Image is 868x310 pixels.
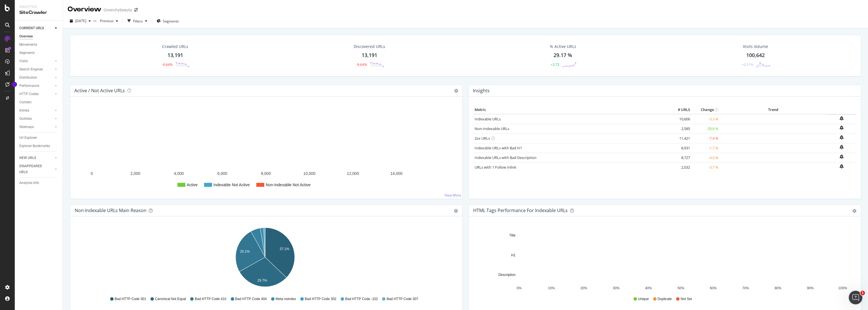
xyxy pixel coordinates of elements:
[133,19,143,24] div: Filters
[347,171,359,176] text: 12,000
[115,297,146,301] span: Bad HTTP Code 301
[19,155,53,161] a: NEW URLS
[852,209,856,213] div: gear
[710,286,716,290] text: 60%
[691,133,720,143] td: -7.4 %
[240,250,250,254] text: 25.1%
[19,108,53,114] a: Inlinks
[551,62,559,67] div: +2.72
[261,171,271,176] text: 8,000
[235,297,267,301] span: Bad HTTP Code 404
[19,25,44,31] div: CURRENT URLS
[19,66,43,72] div: Search Engines
[19,33,33,39] div: Overview
[19,42,59,48] a: Movements
[19,99,59,105] a: Content
[19,58,28,64] div: Visits
[195,297,226,301] span: Bad HTTP Code 410
[19,143,50,149] div: Explorer Bookmarks
[840,116,844,121] div: bell-plus
[473,225,854,291] svg: A chart.
[19,155,36,161] div: NEW URLS
[354,44,385,49] div: Discovered URLs
[475,126,509,131] a: Non-Indexable URLs
[280,247,289,251] text: 37.1%
[75,106,456,194] svg: A chart.
[257,278,267,282] text: 29.7%
[68,5,101,14] div: Overview
[19,5,58,9] div: Analytics
[19,180,59,186] a: Analysis Info
[473,106,669,114] th: Metric
[174,171,184,176] text: 4,000
[75,225,456,291] svg: A chart.
[98,18,114,23] span: Previous
[509,233,516,237] text: Title
[19,42,37,48] div: Movements
[19,180,39,186] div: Analysis Info
[669,143,691,153] td: 8,931
[548,286,555,290] text: 10%
[657,297,672,301] span: Duplicate
[19,91,53,97] a: HTTP Codes
[19,83,53,89] a: Performance
[162,44,188,49] div: Crawled URLs
[303,171,316,176] text: 10,000
[163,19,179,24] span: Segments
[19,116,53,122] a: Outlinks
[19,83,39,89] div: Performance
[445,193,461,198] a: View More
[645,286,652,290] text: 40%
[305,297,336,301] span: Bad HTTP Code 302
[356,62,367,67] div: -9.64%
[387,297,418,301] span: Bad HTTP Code 307
[553,52,572,59] div: 29.17 %
[213,183,250,187] text: Indexable Not Active
[266,183,311,187] text: Non-Indexable Not Active
[19,25,53,31] a: CURRENT URLS
[187,183,198,187] text: Active
[454,89,458,93] i: Options
[720,106,827,114] th: Trend
[93,18,98,23] span: vs
[19,99,32,105] div: Content
[473,208,568,213] div: HTML Tags Performance for Indexable URLs
[669,124,691,133] td: 2,585
[19,91,39,97] div: HTTP Codes
[19,75,53,81] a: Distribution
[677,286,684,290] text: 50%
[19,33,59,39] a: Overview
[669,114,691,124] td: 10,606
[154,16,181,26] button: Segments
[19,116,32,122] div: Outlinks
[774,286,781,290] text: 80%
[454,209,458,213] div: gear
[167,52,183,59] div: 13,191
[475,145,522,150] a: Indexable URLs with Bad H1
[840,125,844,130] div: bell-plus
[613,286,619,290] text: 30%
[860,291,865,295] span: 1
[638,297,649,301] span: Unique
[511,253,516,257] text: H1
[475,165,516,170] a: URLs with 1 Follow Inlink
[19,163,48,175] div: DISAPPEARED URLS
[669,133,691,143] td: 11,421
[19,135,37,141] div: Url Explorer
[19,50,59,56] a: Segments
[838,286,847,290] text: 100%
[125,16,150,26] button: Filters
[742,62,753,67] div: +0.51%
[19,9,58,16] div: SiteCrawler
[743,44,768,49] div: Visits Volume
[19,108,29,114] div: Inlinks
[155,297,186,301] span: Canonical Not Equal
[75,18,86,23] span: 2025 Oct. 6th
[691,153,720,162] td: -4.0 %
[19,163,53,175] a: DISAPPEARED URLS
[475,155,536,160] a: Indexable URLs with Bad Description
[104,7,132,13] div: Givenchybeauty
